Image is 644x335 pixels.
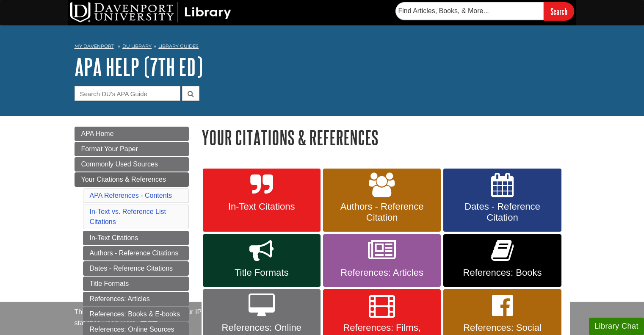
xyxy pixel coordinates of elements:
a: Title Formats [203,234,321,287]
a: References: Books & E-books [83,307,189,321]
nav: breadcrumb [75,41,570,54]
span: APA Home [81,130,114,137]
h1: Your Citations & References [202,127,570,148]
a: APA Help (7th Ed) [75,54,203,80]
input: Search DU's APA Guide [75,86,180,101]
input: Search [544,2,574,20]
span: Format Your Paper [81,145,138,152]
input: Find Articles, Books, & More... [395,2,544,20]
span: References: Books [450,267,555,278]
button: Library Chat [589,318,644,335]
a: DU Library [122,43,152,49]
span: Commonly Used Sources [81,161,158,168]
a: Format Your Paper [75,142,189,156]
span: Your Citations & References [81,176,166,183]
a: Title Formats [83,277,189,291]
form: Searches DU Library's articles, books, and more [395,2,574,20]
img: DU Library [70,2,231,22]
span: In-Text Citations [209,201,314,212]
span: Title Formats [209,267,314,278]
a: In-Text Citations [83,231,189,245]
span: Authors - Reference Citation [329,201,434,223]
a: APA References - Contents [90,192,172,199]
a: In-Text Citations [203,169,321,232]
a: References: Books [443,234,561,287]
span: References: Articles [329,267,434,278]
a: Authors - Reference Citation [323,169,441,232]
a: References: Articles [83,292,189,306]
a: Dates - Reference Citation [443,169,561,232]
span: Dates - Reference Citation [450,201,555,223]
a: APA Home [75,127,189,141]
a: Commonly Used Sources [75,157,189,172]
a: Authors - Reference Citations [83,246,189,260]
a: References: Articles [323,234,441,287]
a: In-Text vs. Reference List Citations [90,208,166,225]
a: Dates - Reference Citations [83,261,189,276]
a: Your Citations & References [75,172,189,187]
a: My Davenport [75,43,114,50]
a: Library Guides [158,43,199,49]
